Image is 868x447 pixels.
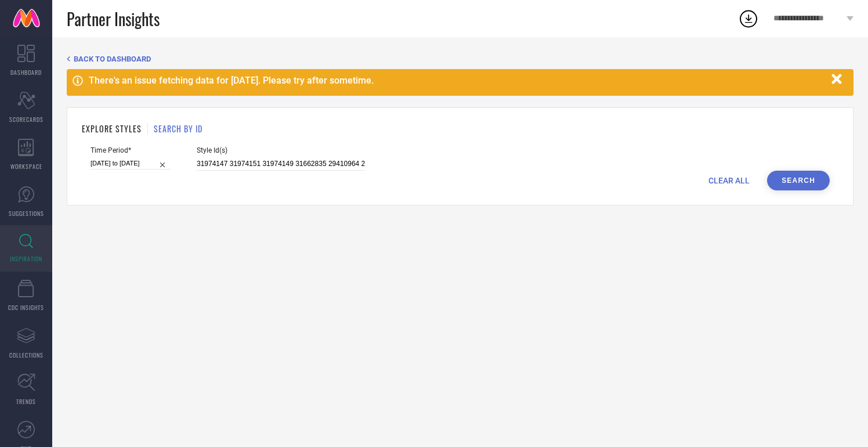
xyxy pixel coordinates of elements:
[82,122,142,135] h1: EXPLORE STYLES
[9,115,44,124] span: SCORECARDS
[91,157,171,170] input: Select time period
[91,146,171,154] span: Time Period*
[9,351,44,359] span: COLLECTIONS
[67,7,160,31] span: Partner Insights
[197,146,365,154] span: Style Id(s)
[708,176,750,185] span: CLEAR ALL
[67,55,853,63] div: Back TO Dashboard
[767,171,830,190] button: Search
[9,209,44,218] span: SUGGESTIONS
[197,157,365,171] input: Enter comma separated style ids e.g. 12345, 67890
[10,68,42,77] span: DASHBOARD
[89,75,826,86] div: There's an issue fetching data for [DATE]. Please try after sometime.
[74,55,151,63] span: BACK TO DASHBOARD
[154,122,202,135] h1: SEARCH BY ID
[10,254,42,263] span: INSPIRATION
[10,162,42,171] span: WORKSPACE
[16,397,36,406] span: TRENDS
[8,303,44,312] span: CDC INSIGHTS
[738,8,759,29] div: Open download list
